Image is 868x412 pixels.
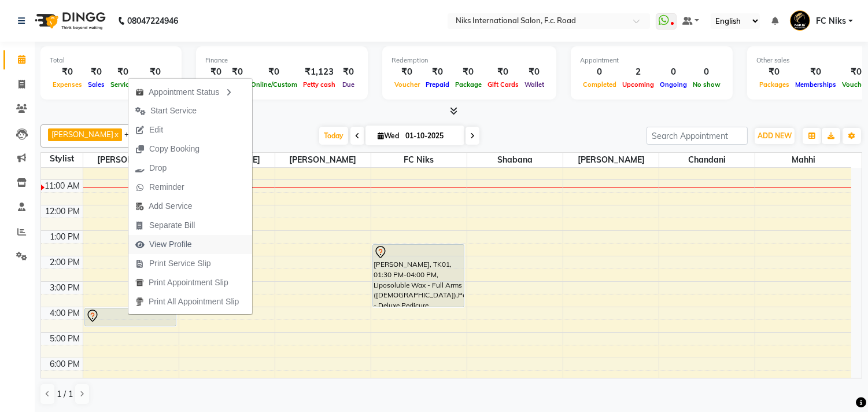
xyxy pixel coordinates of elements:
span: Completed [580,80,619,89]
div: ₹0 [485,65,522,79]
div: 4:00 PM [48,307,83,319]
span: Chandani [659,153,755,167]
div: ₹0 [248,65,300,79]
span: Prepaid [423,80,452,89]
span: Drop [149,162,167,174]
div: Appointment [580,56,723,65]
span: [PERSON_NAME] [275,153,371,167]
div: ₹0 [391,65,423,79]
span: No show [690,80,723,89]
img: FC Niks [790,10,810,31]
span: Print Service Slip [149,257,211,270]
div: ₹0 [205,65,227,79]
span: [PERSON_NAME] [51,130,113,139]
div: ₹0 [792,65,839,79]
input: Search Appointment [647,127,748,145]
span: Print Appointment Slip [149,277,228,289]
div: 12:00 PM [43,205,83,218]
span: 1 / 1 [57,388,73,400]
span: Start Service [150,105,197,117]
span: Wed [375,131,402,140]
input: 2025-10-01 [402,127,460,145]
span: Gift Cards [485,80,522,89]
div: 0 [690,65,723,79]
div: ₹0 [227,65,248,79]
div: Redemption [391,56,547,65]
div: 11:00 AM [43,180,83,192]
span: [PERSON_NAME] [83,153,179,167]
b: 08047224946 [127,5,178,37]
span: Reminder [149,181,184,193]
div: 2:00 PM [48,256,83,268]
span: FC Niks [371,153,467,167]
span: Shabana [467,153,563,167]
img: printapt.png [135,278,144,287]
div: ₹0 [139,65,172,79]
img: apt_status.png [135,88,144,97]
div: ₹0 [338,65,359,79]
div: 1:00 PM [48,231,83,243]
span: Voucher [391,80,423,89]
span: Print All Appointment Slip [149,296,239,308]
span: Expenses [50,80,85,89]
div: Stylist [41,153,83,165]
div: Total [50,56,172,65]
div: ₹0 [85,65,108,79]
div: ₹1,123 [300,65,338,79]
span: Petty cash [300,80,338,89]
span: ADD NEW [758,131,792,140]
span: Upcoming [619,80,657,89]
div: Appointment Status [128,82,252,101]
span: Services [108,80,139,89]
img: logo [29,5,109,37]
span: Separate Bill [149,219,195,231]
span: Due [339,80,357,89]
div: [PERSON_NAME], TK01, 01:30 PM-04:00 PM, Liposoluble Wax - Full Arms ([DEMOGRAPHIC_DATA]),Pedicure... [373,245,464,307]
div: 6:00 PM [48,358,83,370]
div: 5:00 PM [48,333,83,345]
span: Memberships [792,80,839,89]
span: View Profile [149,238,192,251]
span: Today [319,127,348,145]
span: Copy Booking [149,143,200,155]
span: [PERSON_NAME] [563,153,659,167]
img: printall.png [135,297,144,306]
div: 2 [619,65,657,79]
span: Edit [149,124,163,136]
div: Finance [205,56,359,65]
span: Wallet [522,80,547,89]
a: x [113,130,119,139]
div: 0 [657,65,690,79]
img: add-service.png [135,202,144,211]
div: [PERSON_NAME], TK01, 04:00 PM-04:45 PM, Haircut - Creative Haircut (Wash & Blowdry Complimentary)... [85,308,176,326]
span: FC Niks [816,15,846,27]
span: Mahhi [755,153,851,167]
span: Package [452,80,485,89]
span: Sales [85,80,108,89]
div: ₹0 [522,65,547,79]
div: ₹0 [50,65,85,79]
span: Packages [756,80,792,89]
div: ₹0 [423,65,452,79]
span: Online/Custom [248,80,300,89]
span: +7 [124,129,142,138]
span: Ongoing [657,80,690,89]
div: 0 [580,65,619,79]
div: 3:00 PM [48,282,83,294]
span: Add Service [149,200,192,212]
div: ₹0 [452,65,485,79]
button: ADD NEW [755,128,795,144]
div: ₹0 [756,65,792,79]
div: ₹0 [108,65,139,79]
